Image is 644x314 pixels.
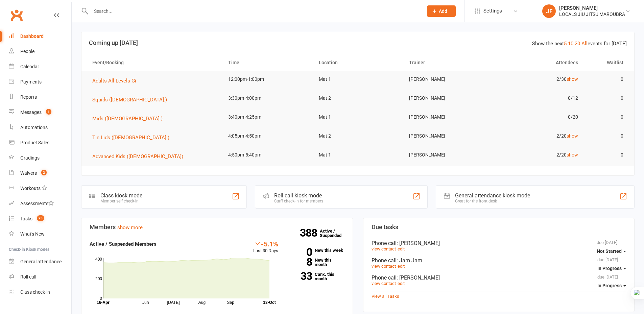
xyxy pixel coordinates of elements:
td: 12:00pm-1:00pm [222,71,313,87]
strong: Active / Suspended Members [90,241,157,247]
td: Mat 1 [313,109,403,125]
a: Class kiosk mode [9,285,71,300]
a: Dashboard [9,29,71,44]
button: Not Started [597,245,626,257]
span: 1 [46,109,51,115]
div: Dashboard [20,33,44,39]
a: view contact [372,281,396,286]
a: Assessments [9,196,71,211]
div: General attendance [20,259,62,264]
a: 20 [575,41,580,47]
a: Reports [9,90,71,105]
td: Mat 1 [313,147,403,163]
button: Mids ([DEMOGRAPHIC_DATA].) [92,115,167,123]
a: People [9,44,71,59]
div: Phone call [372,257,626,264]
span: 2 [41,170,47,175]
td: 2/20 [494,147,584,163]
div: Payments [20,79,42,84]
button: Add [427,5,456,17]
div: [PERSON_NAME] [559,5,625,11]
span: : [PERSON_NAME] [397,274,440,281]
span: Mids ([DEMOGRAPHIC_DATA].) [92,116,163,122]
a: show more [117,224,143,231]
a: edit [398,281,405,286]
button: Squids ([DEMOGRAPHIC_DATA].) [92,96,172,104]
td: [PERSON_NAME] [403,128,494,144]
div: General attendance kiosk mode [455,192,530,199]
div: Waivers [20,170,37,176]
div: -5.1% [253,240,278,247]
a: Automations [9,120,71,135]
input: Search... [89,6,418,16]
div: Product Sales [20,140,49,145]
div: People [20,49,34,54]
td: 4:50pm-5:40pm [222,147,313,163]
strong: 8 [288,257,312,267]
a: 33Canx. this month [288,272,344,281]
span: In Progress [597,283,622,288]
td: [PERSON_NAME] [403,71,494,87]
td: [PERSON_NAME] [403,109,494,125]
td: [PERSON_NAME] [403,147,494,163]
td: 0/12 [494,90,584,106]
span: : [PERSON_NAME] [397,240,440,246]
a: view contact [372,264,396,269]
span: Add [439,8,447,14]
td: 0 [584,71,629,87]
button: Advanced Kids ([DEMOGRAPHIC_DATA]) [92,152,188,161]
a: 388Active / Suspended [320,224,350,243]
td: Mat 2 [313,90,403,106]
td: 0 [584,90,629,106]
td: 0/20 [494,109,584,125]
a: Tasks 93 [9,211,71,226]
th: Attendees [494,54,584,71]
span: Settings [483,3,502,19]
button: Adults All Levels Gi [92,77,141,85]
div: Phone call [372,274,626,281]
a: Clubworx [8,7,25,24]
div: Great for the front desk [455,199,530,203]
td: [PERSON_NAME] [403,90,494,106]
a: 8New this month [288,258,344,267]
a: 5 [564,41,567,47]
a: show [567,76,578,82]
a: All [581,41,588,47]
div: Roll call kiosk mode [274,192,323,199]
td: Mat 1 [313,71,403,87]
div: Show the next events for [DATE] [532,40,627,48]
div: Class kiosk mode [100,192,142,199]
div: Roll call [20,274,36,280]
th: Waitlist [584,54,629,71]
a: Calendar [9,59,71,74]
td: 3:40pm-4:25pm [222,109,313,125]
div: Class check-in [20,289,50,295]
div: Tasks [20,216,32,221]
div: LOCALS JIU JITSU MAROUBRA [559,11,625,17]
strong: 388 [300,228,320,238]
td: 2/30 [494,71,584,87]
th: Location [313,54,403,71]
td: Mat 2 [313,128,403,144]
td: 3:30pm-4:00pm [222,90,313,106]
div: Staff check-in for members [274,199,323,203]
div: Automations [20,125,48,130]
a: 0New this week [288,248,344,252]
a: show [567,152,578,158]
div: Messages [20,110,42,115]
span: Tin Lids ([DEMOGRAPHIC_DATA].) [92,135,169,141]
th: Trainer [403,54,494,71]
div: Phone call [372,240,626,246]
div: Gradings [20,155,40,161]
a: What's New [9,226,71,242]
button: In Progress [597,262,626,274]
strong: 33 [288,271,312,281]
a: edit [398,246,405,251]
div: Reports [20,94,37,100]
td: 0 [584,128,629,144]
a: edit [398,264,405,269]
a: Workouts [9,181,71,196]
td: 0 [584,147,629,163]
div: Member self check-in [100,199,142,203]
div: Assessments [20,201,54,206]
